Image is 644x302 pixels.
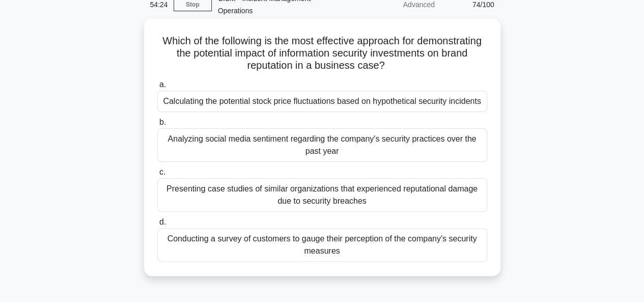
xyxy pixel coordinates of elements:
[159,80,166,89] span: a.
[159,217,166,226] span: d.
[159,118,166,126] span: b.
[157,228,487,262] div: Conducting a survey of customers to gauge their perception of the company's security measures
[159,168,165,176] span: c.
[157,128,487,162] div: Analyzing social media sentiment regarding the company's security practices over the past year
[156,35,488,72] h5: Which of the following is the most effective approach for demonstrating the potential impact of i...
[157,178,487,212] div: Presenting case studies of similar organizations that experienced reputational damage due to secu...
[157,91,487,112] div: Calculating the potential stock price fluctuations based on hypothetical security incidents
